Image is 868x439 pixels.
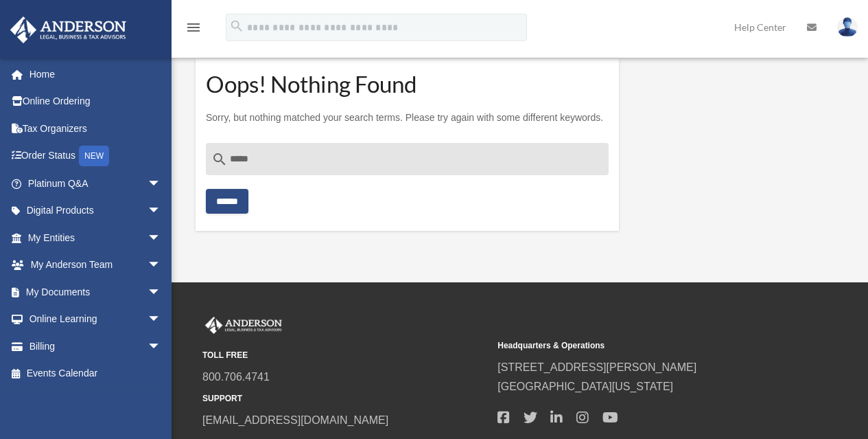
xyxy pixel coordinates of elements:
a: Events Calendar [10,360,182,387]
a: My Documentsarrow_drop_down [10,278,182,306]
div: NEW [79,146,109,166]
i: search [211,151,228,168]
span: arrow_drop_down [148,278,175,306]
span: arrow_drop_down [148,170,175,198]
a: [GEOGRAPHIC_DATA][US_STATE] [497,381,673,392]
small: Headquarters & Operations [497,339,783,353]
a: My Entitiesarrow_drop_down [10,224,182,251]
span: arrow_drop_down [148,306,175,334]
h1: Oops! Nothing Found [206,76,609,93]
a: 800.706.4741 [202,371,270,383]
span: arrow_drop_down [148,224,175,252]
a: Home [10,60,175,88]
a: My Anderson Teamarrow_drop_down [10,251,182,279]
img: User Pic [837,17,858,37]
a: [EMAIL_ADDRESS][DOMAIN_NAME] [202,414,388,426]
span: arrow_drop_down [148,251,175,280]
img: Anderson Advisors Platinum Portal [6,16,130,43]
a: [STREET_ADDRESS][PERSON_NAME] [497,361,696,373]
small: TOLL FREE [202,348,488,363]
a: Billingarrow_drop_down [10,333,182,360]
i: menu [185,19,202,36]
a: Tax Organizers [10,115,182,142]
small: SUPPORT [202,392,488,406]
span: arrow_drop_down [148,197,175,225]
a: Platinum Q&Aarrow_drop_down [10,170,182,197]
p: Sorry, but nothing matched your search terms. Please try again with some different keywords. [206,109,609,126]
i: search [229,19,244,34]
a: Order StatusNEW [10,142,182,170]
img: Anderson Advisors Platinum Portal [202,317,285,335]
span: arrow_drop_down [148,333,175,361]
a: menu [185,24,202,36]
a: Digital Productsarrow_drop_down [10,197,182,225]
a: Online Learningarrow_drop_down [10,306,182,333]
a: Online Ordering [10,88,182,115]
